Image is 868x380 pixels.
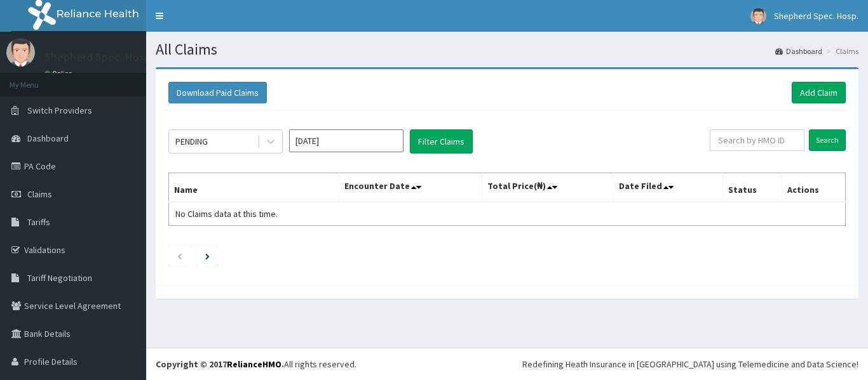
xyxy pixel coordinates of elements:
[156,41,858,58] h1: All Claims
[782,173,845,202] th: Actions
[27,188,52,200] span: Claims
[289,129,403,152] input: Select Month and Year
[27,105,92,116] span: Switch Providers
[27,133,69,144] span: Dashboard
[723,173,782,202] th: Status
[6,38,35,67] img: User Image
[44,51,153,63] p: Shepherd Spec. Hosp.
[750,8,766,24] img: User Image
[175,208,278,219] span: No Claims data at this time.
[156,358,284,370] strong: Copyright © 2017 .
[522,358,858,370] div: Redefining Heath Insurance in [GEOGRAPHIC_DATA] using Telemedicine and Data Science!
[169,173,339,202] th: Name
[177,250,182,261] a: Previous page
[774,10,858,22] span: Shepherd Spec. Hosp.
[205,250,210,261] a: Next page
[824,46,858,56] li: Claims
[710,129,804,151] input: Search by HMO ID
[809,129,846,151] input: Search
[227,358,281,370] a: RelianceHMO
[775,46,822,56] a: Dashboard
[792,82,846,103] a: Add Claim
[482,173,614,202] th: Total Price(₦)
[146,348,868,380] footer: All rights reserved.
[614,173,723,202] th: Date Filed
[27,272,92,284] span: Tariff Negotiation
[175,135,208,148] div: PENDING
[410,129,473,154] button: Filter Claims
[168,82,267,103] button: Download Paid Claims
[339,173,482,202] th: Encounter Date
[27,216,50,228] span: Tariffs
[44,69,75,78] a: Online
